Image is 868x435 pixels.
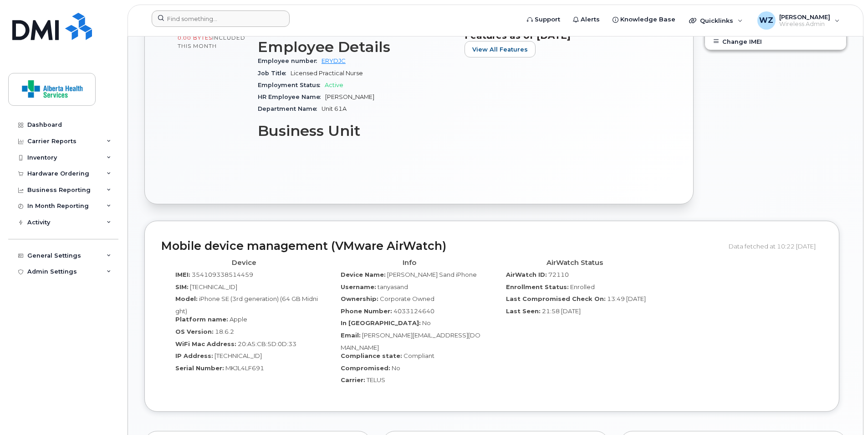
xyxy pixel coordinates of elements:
[506,307,541,316] label: Last Seen:
[581,15,600,24] span: Alerts
[567,10,606,29] a: Alerts
[325,93,374,100] span: [PERSON_NAME]
[225,364,264,372] span: MKJL4LF691
[705,33,846,50] button: Change IMEI
[175,352,213,360] label: IP Address:
[175,315,228,324] label: Platform name:
[759,15,773,26] span: WZ
[238,340,296,347] span: 20:A5:CB:5D:0D:33
[779,21,830,28] span: Wireless Admin
[499,259,650,267] h4: AirWatch Status
[175,295,198,303] label: Model:
[422,319,431,326] span: No
[175,270,190,279] label: IMEI:
[322,105,347,112] span: Unit 61A
[168,259,320,267] h4: Device
[506,270,547,279] label: AirWatch ID:
[341,295,378,303] label: Ownership:
[190,283,237,290] span: [TECHNICAL_ID]
[175,340,236,348] label: WiFi Mac Address:
[258,39,454,55] h3: Employee Details
[215,328,234,335] span: 18.6.2
[393,307,434,315] span: 4033124640
[175,295,318,315] span: iPhone SE (3rd generation) (64 GB Midnight)
[341,319,421,327] label: In [GEOGRAPHIC_DATA]:
[258,93,325,100] span: HR Employee Name
[779,13,830,21] span: [PERSON_NAME]
[380,295,434,302] span: Corporate Owned
[620,15,675,24] span: Knowledge Base
[570,283,595,290] span: Enrolled
[521,10,567,29] a: Support
[542,307,581,315] span: 21:58 [DATE]
[175,283,189,291] label: SIM:
[700,17,733,24] span: Quicklinks
[333,259,485,267] h4: Info
[341,270,386,279] label: Device Name:
[341,283,376,291] label: Username:
[387,271,477,278] span: [PERSON_NAME] Sand iPhone
[152,10,290,27] input: Find something...
[341,307,392,316] label: Phone Number:
[729,238,822,255] div: Data fetched at 10:22 [DATE]
[258,57,322,64] span: Employee number
[178,34,245,49] span: included this month
[472,45,528,54] span: View All Features
[291,70,363,77] span: Licensed Practical Nurse
[506,295,606,303] label: Last Compromised Check On:
[325,82,343,88] span: Active
[341,352,402,360] label: Compliance state:
[214,352,262,359] span: [TECHNICAL_ID]
[403,352,434,359] span: Compliant
[506,283,569,291] label: Enrollment Status:
[258,82,325,88] span: Employment Status
[161,240,722,253] h2: Mobile device management (VMware AirWatch)
[548,271,569,278] span: 72110
[606,10,682,29] a: Knowledge Base
[258,70,291,77] span: Job Title
[175,364,224,373] label: Serial Number:
[341,331,361,340] label: Email:
[175,327,214,336] label: OS Version:
[341,331,480,351] span: [PERSON_NAME][EMAIL_ADDRESS][DOMAIN_NAME]
[751,11,846,30] div: Wei Zhou
[322,57,346,64] a: ERYDJC
[192,271,253,278] span: 354109338514459
[258,123,454,139] h3: Business Unit
[378,283,408,290] span: tanyasand
[535,15,560,24] span: Support
[465,41,536,57] button: View All Features
[683,11,749,30] div: Quicklinks
[367,376,385,383] span: TELUS
[178,35,212,41] span: 0.00 Bytes
[392,364,400,372] span: No
[258,105,322,112] span: Department Name
[341,376,365,384] label: Carrier:
[607,295,646,302] span: 13:49 [DATE]
[341,364,390,373] label: Compromised:
[230,316,247,323] span: Apple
